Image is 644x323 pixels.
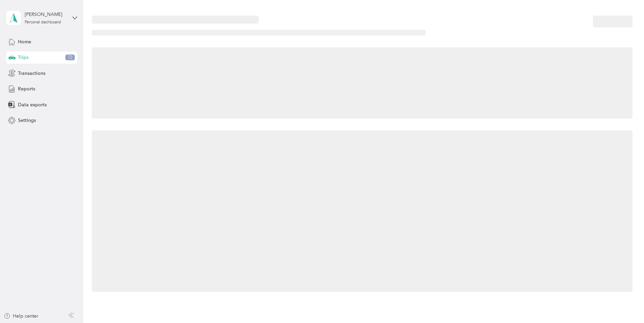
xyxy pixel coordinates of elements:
[18,70,45,77] span: Transactions
[18,85,35,92] span: Reports
[18,54,28,61] span: Trips
[25,11,67,18] div: [PERSON_NAME]
[606,285,644,323] iframe: Everlance-gr Chat Button Frame
[65,55,75,61] span: 72
[18,117,36,124] span: Settings
[18,101,47,108] span: Data exports
[18,38,31,45] span: Home
[4,313,38,320] button: Help center
[25,20,61,24] div: Personal dashboard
